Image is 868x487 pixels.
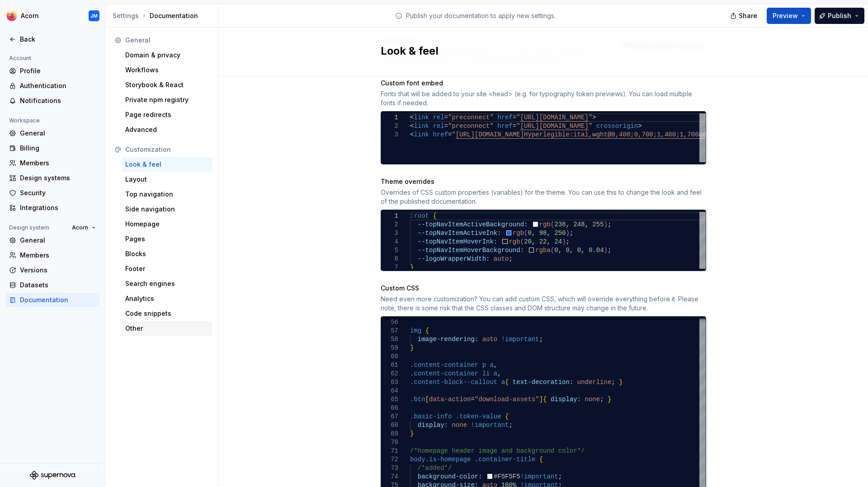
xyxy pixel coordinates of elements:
div: Layout [125,175,209,184]
div: 61 [381,361,398,370]
a: Members [5,156,99,170]
span: --topNavItemHoverInk: [417,238,497,245]
span: a [501,379,505,386]
span: ; [607,221,611,228]
span: , [558,247,561,254]
div: Account [5,53,35,64]
span: rgba [535,247,551,254]
span: /*homepage header image and background color*/ [410,447,585,454]
button: Preview [767,8,811,24]
a: Footer [122,262,212,276]
span: " [588,114,592,121]
span: rel [433,122,444,130]
span: [URL][DOMAIN_NAME] [455,131,524,138]
div: 7 [381,263,398,272]
button: Publish [815,8,864,24]
span: 255 [592,221,604,228]
span: { [543,396,547,403]
a: Homepage [122,217,212,231]
span: 24 [554,238,562,245]
div: General [20,236,96,245]
span: , [531,229,535,237]
span: [ [425,396,429,403]
span: } [607,396,611,403]
div: 63 [381,378,398,387]
span: 250 [554,229,566,237]
span: { [539,456,542,463]
span: #F5F5F5 [493,473,520,480]
div: Footer [125,264,209,273]
span: ( [550,247,554,254]
span: ; [566,238,569,245]
span: 98 [539,229,547,237]
a: Billing [5,141,99,155]
a: Code snippets [122,306,212,321]
div: Design system [5,222,53,233]
a: Profile [5,64,99,78]
span: " [516,122,520,130]
span: ; [611,379,615,386]
span: p [482,361,486,369]
a: Documentation [5,293,99,307]
div: Overrides of CSS custom properties (variables) for the theme. You can use this to change the look... [381,188,706,206]
span: rel [433,114,444,121]
div: Billing [20,144,96,153]
div: Versions [20,266,96,275]
a: Notifications [5,94,99,108]
div: 59 [381,344,398,352]
span: ; [539,336,542,343]
a: Pages [122,232,212,246]
span: none [585,396,600,403]
span: Preview [773,11,798,20]
span: data-action [429,396,471,403]
span: Share [739,11,757,20]
a: Private npm registry [122,93,212,107]
span: < [410,114,414,121]
span: = [512,122,516,130]
h2: Look & feel [381,44,695,58]
span: = [471,396,474,403]
span: ; [509,255,512,262]
div: Analytics [125,294,209,303]
span: < [410,122,414,130]
span: underline [577,379,611,386]
a: Layout [122,172,212,187]
div: General [20,129,96,138]
span: , [547,229,550,237]
div: Members [20,159,96,168]
span: "download-assets" [474,396,539,403]
span: 0 [577,247,580,254]
span: href [497,122,513,130]
div: Datasets [20,281,96,290]
span: a [490,361,493,369]
span: > [592,114,596,121]
div: Documentation [20,295,96,304]
div: 67 [381,412,398,421]
div: Fonts that will be added to your site <head> (e.g. for typography token previews). You can load m... [381,89,706,108]
span: { [433,212,436,220]
div: 6 [381,255,398,263]
span: ; [558,473,561,480]
span: [URL][DOMAIN_NAME] [520,122,588,130]
a: Analytics [122,291,212,306]
span: "preconnect" [448,122,494,130]
img: 894890ef-b4b9-4142-abf4-a08b65caed53.png [6,10,17,21]
span: ; [509,421,512,429]
a: Design systems [5,171,99,185]
div: 72 [381,455,398,464]
button: Settings [113,11,139,20]
span: crossorigin [596,122,637,130]
span: } [410,344,414,351]
a: Storybook & React [122,78,212,92]
span: "preconnect" [448,114,494,121]
div: 64 [381,387,398,395]
div: Design systems [20,173,96,183]
span: , [581,247,585,254]
a: Page redirects [122,108,212,122]
span: ( [524,229,528,237]
span: .basic-info [410,413,452,420]
a: Domain & privacy [122,48,212,62]
div: Notifications [20,96,96,105]
span: background-color: [417,473,482,480]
